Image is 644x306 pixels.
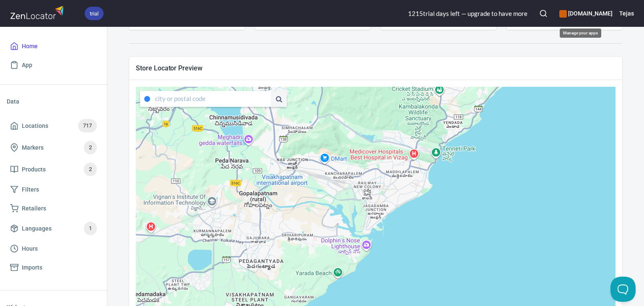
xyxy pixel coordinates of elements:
[7,91,100,112] li: Data
[7,258,100,277] a: Imports
[85,9,104,18] span: trial
[85,7,104,20] div: trial
[7,56,100,75] a: App
[22,60,32,70] span: App
[84,143,97,153] span: 2
[84,165,97,174] span: 2
[7,37,100,56] a: Home
[559,9,613,18] h6: [DOMAIN_NAME]
[7,115,100,137] a: Locations717
[619,9,634,18] h6: Tejas
[408,9,527,18] div: 1215 trial day s left — upgrade to have more
[22,143,44,153] span: Markers
[534,4,553,23] button: Search
[559,10,567,18] button: color-CE600E
[84,224,97,233] span: 1
[22,184,39,195] span: Filters
[22,41,38,52] span: Home
[136,64,615,73] span: Store Locator Preview
[22,262,42,273] span: Imports
[155,91,271,107] input: city or postal code
[7,218,100,239] a: Languages1
[22,203,46,214] span: Retailers
[619,4,634,23] button: Tejas
[7,239,100,258] a: Hours
[10,3,66,21] img: zenlocator
[7,199,100,218] a: Retailers
[22,223,52,234] span: Languages
[610,277,636,302] iframe: Help Scout Beacon - Open
[7,158,100,180] a: Products2
[7,180,100,199] a: Filters
[22,244,38,254] span: Hours
[78,121,97,131] span: 717
[22,121,48,131] span: Locations
[22,164,46,175] span: Products
[7,137,100,158] a: Markers2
